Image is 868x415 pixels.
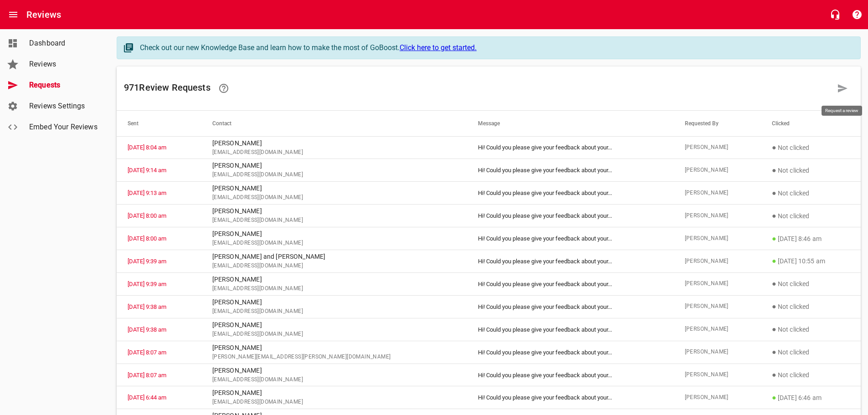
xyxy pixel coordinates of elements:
[212,375,456,384] span: [EMAIL_ADDRESS][DOMAIN_NAME]
[29,101,98,112] span: Reviews Settings
[772,325,776,333] span: ●
[212,193,456,202] span: [EMAIL_ADDRESS][DOMAIN_NAME]
[212,206,456,216] p: [PERSON_NAME]
[685,325,750,334] span: [PERSON_NAME]
[467,159,674,182] td: Hi! Could you please give your feedback about your ...
[467,182,674,205] td: Hi! Could you please give your feedback about your ...
[400,43,477,52] a: Click here to get started.
[128,394,166,401] a: [DATE] 6:44 am
[772,233,850,244] p: [DATE] 8:46 am
[467,364,674,386] td: Hi! Could you please give your feedback about your ...
[772,165,850,176] p: Not clicked
[772,210,850,221] p: Not clicked
[26,7,61,22] h6: Reviews
[212,239,456,248] span: [EMAIL_ADDRESS][DOMAIN_NAME]
[772,188,850,199] p: Not clicked
[772,370,776,379] span: ●
[29,122,98,133] span: Embed Your Reviews
[29,59,98,70] span: Reviews
[212,229,456,239] p: [PERSON_NAME]
[128,144,166,151] a: [DATE] 8:04 am
[467,136,674,159] td: Hi! Could you please give your feedback about your ...
[824,4,846,26] button: Live Chat
[685,370,750,379] span: [PERSON_NAME]
[213,77,235,99] a: Learn how requesting reviews can improve your online presence
[467,341,674,364] td: Hi! Could you please give your feedback about your ...
[212,161,456,170] p: [PERSON_NAME]
[467,386,674,409] td: Hi! Could you please give your feedback about your ...
[128,372,166,379] a: [DATE] 8:07 am
[2,4,24,26] button: Open drawer
[212,184,456,193] p: [PERSON_NAME]
[128,258,166,265] a: [DATE] 9:39 am
[772,393,776,402] span: ●
[685,348,750,357] span: [PERSON_NAME]
[128,235,166,242] a: [DATE] 8:00 am
[685,279,750,288] span: [PERSON_NAME]
[467,205,674,227] td: Hi! Could you please give your feedback about your ...
[128,167,166,174] a: [DATE] 9:14 am
[128,303,166,310] a: [DATE] 9:38 am
[128,281,166,287] a: [DATE] 9:39 am
[685,257,750,266] span: [PERSON_NAME]
[772,347,850,358] p: Not clicked
[772,143,776,152] span: ●
[117,111,201,136] th: Sent
[212,307,456,316] span: [EMAIL_ADDRESS][DOMAIN_NAME]
[212,353,456,362] span: [PERSON_NAME][EMAIL_ADDRESS][PERSON_NAME][DOMAIN_NAME]
[212,275,456,284] p: [PERSON_NAME]
[212,320,456,330] p: [PERSON_NAME]
[674,111,761,136] th: Requested By
[685,189,750,198] span: [PERSON_NAME]
[467,111,674,136] th: Message
[212,138,456,148] p: [PERSON_NAME]
[212,366,456,375] p: [PERSON_NAME]
[140,42,851,53] div: Check out our new Knowledge Base and learn how to make the most of GoBoost.
[212,343,456,353] p: [PERSON_NAME]
[772,324,850,335] p: Not clicked
[212,297,456,307] p: [PERSON_NAME]
[128,212,166,219] a: [DATE] 8:00 am
[467,295,674,318] td: Hi! Could you please give your feedback about your ...
[212,398,456,407] span: [EMAIL_ADDRESS][DOMAIN_NAME]
[772,166,776,174] span: ●
[772,211,776,220] span: ●
[124,77,832,99] h6: 971 Review Request s
[212,216,456,225] span: [EMAIL_ADDRESS][DOMAIN_NAME]
[212,330,456,339] span: [EMAIL_ADDRESS][DOMAIN_NAME]
[772,301,850,312] p: Not clicked
[761,111,861,136] th: Clicked
[685,234,750,243] span: [PERSON_NAME]
[128,326,166,333] a: [DATE] 9:38 am
[685,143,750,152] span: [PERSON_NAME]
[128,349,166,356] a: [DATE] 8:07 am
[29,80,98,91] span: Requests
[212,252,456,261] p: [PERSON_NAME] and [PERSON_NAME]
[467,227,674,250] td: Hi! Could you please give your feedback about your ...
[772,256,850,266] p: [DATE] 10:55 am
[772,189,776,197] span: ●
[212,388,456,398] p: [PERSON_NAME]
[685,393,750,402] span: [PERSON_NAME]
[212,170,456,179] span: [EMAIL_ADDRESS][DOMAIN_NAME]
[685,211,750,220] span: [PERSON_NAME]
[772,348,776,356] span: ●
[685,302,750,311] span: [PERSON_NAME]
[772,302,776,311] span: ●
[128,190,166,196] a: [DATE] 9:13 am
[772,142,850,153] p: Not clicked
[467,272,674,295] td: Hi! Could you please give your feedback about your ...
[212,261,456,271] span: [EMAIL_ADDRESS][DOMAIN_NAME]
[772,256,776,265] span: ●
[846,4,868,26] button: Support Portal
[467,250,674,273] td: Hi! Could you please give your feedback about your ...
[685,166,750,175] span: [PERSON_NAME]
[29,38,98,49] span: Dashboard
[772,369,850,380] p: Not clicked
[772,234,776,243] span: ●
[201,111,467,136] th: Contact
[772,279,776,288] span: ●
[212,284,456,293] span: [EMAIL_ADDRESS][DOMAIN_NAME]
[772,278,850,289] p: Not clicked
[467,318,674,341] td: Hi! Could you please give your feedback about your ...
